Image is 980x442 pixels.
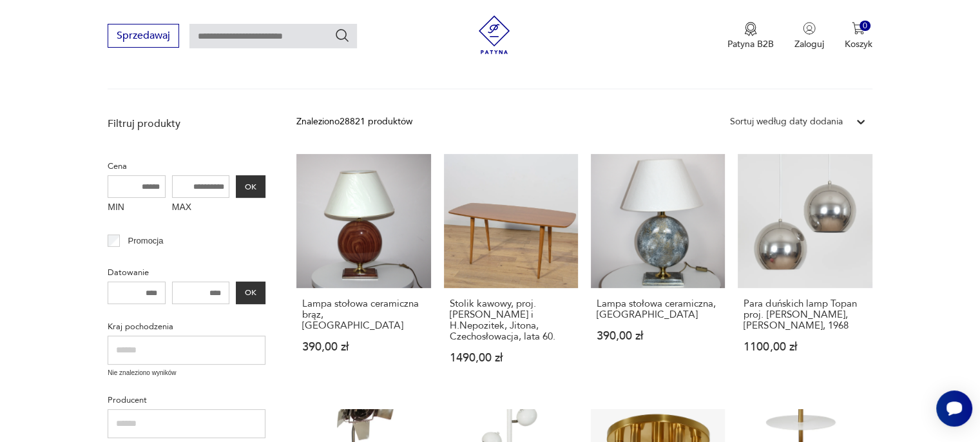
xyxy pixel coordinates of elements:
img: Ikona medalu [744,22,757,36]
p: Zaloguj [794,38,824,50]
a: Para duńskich lamp Topan proj. Verner Panton, Louis Poulsen, 1968Para duńskich lamp Topan proj. [... [738,154,872,389]
img: Patyna - sklep z meblami i dekoracjami vintage [475,15,514,54]
label: MAX [172,198,230,218]
h3: Lampa stołowa ceramiczna, [GEOGRAPHIC_DATA] [597,298,719,320]
button: Zaloguj [794,22,824,50]
p: 390,00 zł [302,341,425,352]
p: Cena [108,159,265,173]
a: Lampa stołowa ceramiczna, FrancjaLampa stołowa ceramiczna, [GEOGRAPHIC_DATA]390,00 zł [591,154,725,389]
img: Ikonka użytkownika [803,22,816,35]
button: Sprzedawaj [108,24,179,48]
p: Kraj pochodzenia [108,320,265,334]
p: Filtruj produkty [108,117,265,131]
button: OK [236,282,265,304]
h3: Stolik kawowy, proj. [PERSON_NAME] i H.Nepozitek, Jitona, Czechosłowacja, lata 60. [450,298,572,342]
div: 0 [860,21,870,32]
label: MIN [108,198,166,218]
button: 0Koszyk [845,22,872,50]
button: Patyna B2B [727,22,774,50]
p: 1490,00 zł [450,352,572,363]
p: Promocja [128,234,164,248]
h3: Para duńskich lamp Topan proj. [PERSON_NAME], [PERSON_NAME], 1968 [744,298,866,331]
a: Sprzedawaj [108,32,179,41]
p: Patyna B2B [727,38,774,50]
div: Znaleziono 28821 produktów [296,115,412,129]
a: Ikona medaluPatyna B2B [727,22,774,50]
a: Lampa stołowa ceramiczna brąz, FrancjaLampa stołowa ceramiczna brąz, [GEOGRAPHIC_DATA]390,00 zł [296,154,430,389]
p: Koszyk [845,38,872,50]
button: Szukaj [334,28,350,43]
div: Sortuj według daty dodania [730,115,843,129]
img: Ikona koszyka [852,22,865,35]
iframe: Smartsupp widget button [936,390,972,427]
h3: Lampa stołowa ceramiczna brąz, [GEOGRAPHIC_DATA] [302,298,425,331]
p: Nie znaleziono wyników [108,368,265,378]
p: 390,00 zł [597,331,719,341]
a: Stolik kawowy, proj. B. Landsman i H.Nepozitek, Jitona, Czechosłowacja, lata 60.Stolik kawowy, pr... [444,154,578,389]
button: OK [236,175,265,198]
p: Producent [108,393,265,407]
p: Datowanie [108,265,265,280]
p: 1100,00 zł [744,341,866,352]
